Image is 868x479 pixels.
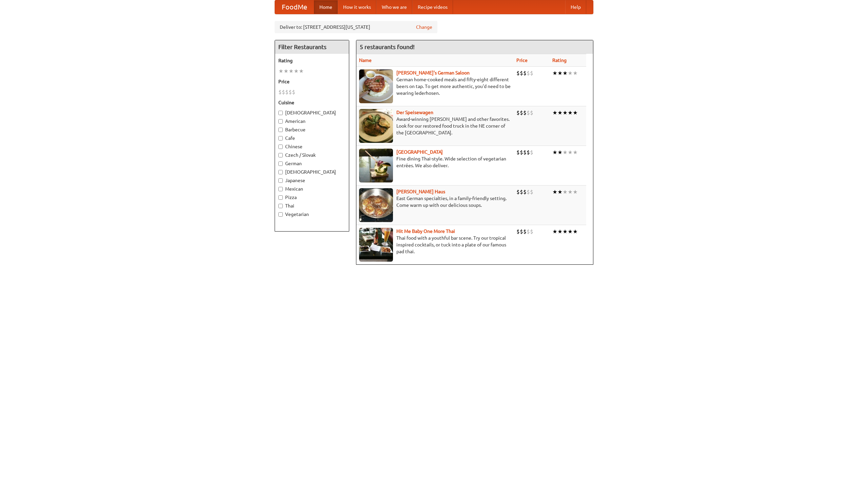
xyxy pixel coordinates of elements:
a: Recipe videos [412,0,453,14]
label: Mexican [278,186,346,192]
h5: Price [278,78,346,85]
img: babythai.jpg [359,228,393,262]
li: $ [527,228,530,235]
li: $ [516,69,520,77]
li: ★ [552,109,557,116]
li: $ [527,188,530,196]
a: Price [516,58,528,63]
input: American [278,119,283,124]
li: ★ [568,109,573,116]
h5: Cuisine [278,99,346,106]
a: Home [314,0,338,14]
img: speisewagen.jpg [359,109,393,143]
p: East German specialties, in a family-friendly setting. Come warm up with our delicious soups. [359,195,511,209]
li: $ [516,228,520,235]
label: Barbecue [278,126,346,133]
label: Japanese [278,177,346,184]
li: $ [516,109,520,116]
li: ★ [568,188,573,196]
li: $ [530,188,533,196]
li: $ [520,69,523,77]
a: Help [565,0,586,14]
img: satay.jpg [359,149,393,182]
li: ★ [568,228,573,235]
a: Rating [552,58,567,63]
li: $ [530,69,533,77]
li: $ [278,88,282,96]
li: ★ [563,149,568,156]
ng-pluralize: 5 restaurants found! [360,44,415,50]
li: ★ [557,69,563,77]
li: $ [530,149,533,156]
a: [PERSON_NAME]'s German Saloon [396,70,470,75]
li: ★ [557,188,563,196]
a: How it works [338,0,376,14]
li: ★ [552,69,557,77]
li: ★ [573,69,578,77]
li: ★ [557,109,563,116]
li: ★ [573,188,578,196]
a: FoodMe [275,0,314,14]
li: $ [292,88,295,96]
b: [GEOGRAPHIC_DATA] [396,149,443,155]
li: $ [523,69,527,77]
div: Deliver to: [STREET_ADDRESS][US_STATE] [275,21,437,33]
li: $ [523,109,527,116]
a: Who we are [376,0,412,14]
li: $ [523,149,527,156]
li: $ [527,109,530,116]
li: $ [523,188,527,196]
input: Cafe [278,136,283,140]
li: ★ [299,67,304,75]
a: Der Speisewagen [396,110,433,115]
li: ★ [573,149,578,156]
li: $ [282,88,285,96]
li: $ [523,228,527,235]
li: ★ [552,228,557,235]
p: Thai food with a youthful bar scene. Try our tropical inspired cocktails, or tuck into a plate of... [359,235,511,255]
li: ★ [563,228,568,235]
p: Award-winning [PERSON_NAME] and other favorites. Look for our restored food truck in the NE corne... [359,116,511,136]
input: Barbecue [278,128,283,132]
p: German home-cooked meals and fifty-eight different beers on tap. To get more authentic, you'd nee... [359,76,511,96]
input: Japanese [278,178,283,183]
label: Cafe [278,135,346,141]
li: ★ [283,67,289,75]
li: $ [516,149,520,156]
a: [PERSON_NAME] Haus [396,189,445,194]
label: Czech / Slovak [278,152,346,158]
li: $ [520,149,523,156]
li: ★ [568,149,573,156]
li: ★ [552,149,557,156]
input: Czech / Slovak [278,153,283,157]
label: American [278,118,346,125]
input: Vegetarian [278,212,283,217]
input: German [278,161,283,166]
li: $ [516,188,520,196]
li: ★ [573,228,578,235]
li: ★ [563,69,568,77]
p: Fine dining Thai-style. Wide selection of vegetarian entrées. We also deliver. [359,155,511,169]
li: ★ [557,228,563,235]
li: $ [527,69,530,77]
label: [DEMOGRAPHIC_DATA] [278,169,346,175]
label: Chinese [278,143,346,150]
li: $ [520,109,523,116]
li: $ [285,88,289,96]
b: Hit Me Baby One More Thai [396,228,455,234]
label: German [278,160,346,167]
li: $ [520,188,523,196]
li: ★ [552,188,557,196]
li: $ [289,88,292,96]
label: Vegetarian [278,211,346,218]
img: kohlhaus.jpg [359,188,393,222]
li: ★ [289,67,294,75]
li: $ [530,228,533,235]
li: $ [527,149,530,156]
li: ★ [278,67,283,75]
a: Change [416,24,432,30]
label: Thai [278,202,346,209]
